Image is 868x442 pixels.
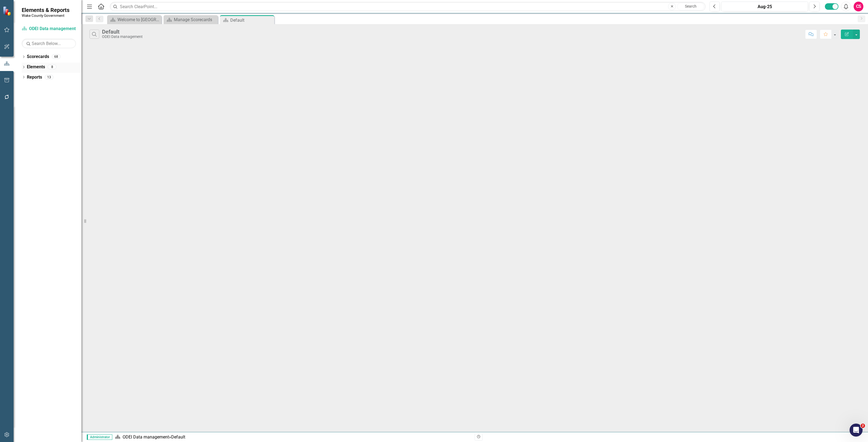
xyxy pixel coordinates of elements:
[22,26,76,32] a: ODEI Data management
[685,4,697,8] span: Search
[854,2,863,11] button: CS
[123,434,169,440] a: ODEI Data management
[174,16,216,23] div: Manage Scorecards
[861,424,865,428] span: 2
[52,54,60,59] div: 68
[723,4,806,10] div: Aug-25
[102,35,143,39] div: ODEI Data management
[721,2,808,11] button: Aug-25
[171,434,185,440] div: Default
[27,54,49,60] a: Scorecards
[110,2,706,11] input: Search ClearPoint...
[22,7,69,13] span: Elements & Reports
[102,29,143,35] div: Default
[27,74,42,80] a: Reports
[22,39,76,48] input: Search Below...
[3,6,12,16] img: ClearPoint Strategy
[87,434,112,440] span: Administrator
[115,434,471,440] div: »
[22,13,69,18] small: Wake County Government
[48,65,56,69] div: 8
[165,16,216,23] a: Manage Scorecards
[230,17,273,24] div: Default
[677,3,704,10] button: Search
[850,424,863,437] iframe: Intercom live chat
[108,16,160,23] a: Welcome to [GEOGRAPHIC_DATA]
[27,64,45,70] a: Elements
[117,16,160,23] div: Welcome to [GEOGRAPHIC_DATA]
[45,75,53,79] div: 13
